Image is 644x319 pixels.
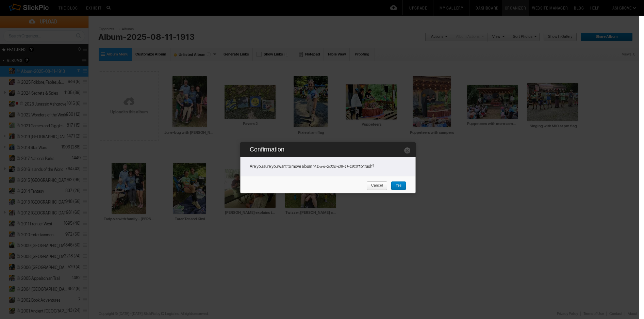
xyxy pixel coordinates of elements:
a: Close [404,147,411,154]
a: Cancel [366,181,387,190]
h2: Confirmation [250,141,408,157]
span: Cancel [366,181,383,190]
div: Are you sure you want to move album to trash? [250,157,408,169]
i: "Album-2025-08-11-1913" [312,164,359,169]
span: Yes [391,181,401,190]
